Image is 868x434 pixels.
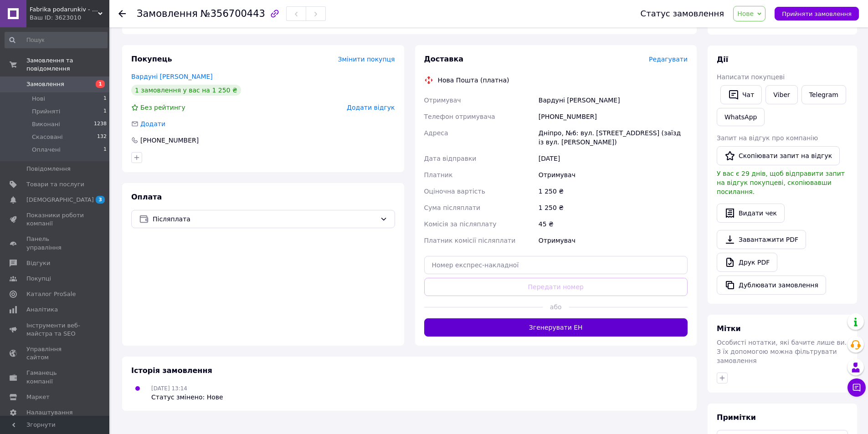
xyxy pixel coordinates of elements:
span: Запит на відгук про компанію [717,134,818,142]
a: WhatsApp [717,108,765,126]
button: Чат з покупцем [847,378,866,397]
span: Телефон отримувача [424,113,495,120]
a: Друк PDF [717,253,777,272]
span: Панель управління [26,235,84,251]
span: Прийняти замовлення [782,10,852,17]
span: Платник комісії післяплати [424,237,516,244]
span: Редагувати [649,56,688,63]
input: Номер експрес-накладної [424,256,688,274]
span: Без рейтингу [140,104,185,111]
span: Історія замовлення [131,366,212,375]
a: Вардуні [PERSON_NAME] [131,73,213,80]
a: Viber [765,85,797,104]
span: Платник [424,171,453,179]
span: Покупці [26,275,51,283]
span: Написати покупцеві [717,73,785,81]
span: Повідомлення [26,165,71,173]
span: Fabrika podarunkiv - Фабрика подарунків [30,5,98,14]
span: [DATE] 13:14 [151,385,187,392]
span: У вас є 29 днів, щоб відправити запит на відгук покупцеві, скопіювавши посилання. [717,170,845,195]
span: Замовлення [26,80,64,88]
span: Замовлення та повідомлення [26,56,109,73]
span: Нові [32,95,45,103]
button: Дублювати замовлення [717,276,826,295]
span: або [543,302,569,311]
span: [DEMOGRAPHIC_DATA] [26,196,94,204]
span: Скасовані [32,133,63,141]
span: Дії [717,55,728,64]
div: Дніпро, №6: вул. [STREET_ADDRESS] (заїзд із вул. [PERSON_NAME]) [537,125,689,150]
span: Покупець [131,55,172,63]
span: 1 [103,146,107,154]
span: 1 [103,107,107,116]
span: Каталог ProSale [26,290,76,298]
span: Оціночна вартість [424,188,485,195]
div: [PHONE_NUMBER] [537,108,689,125]
div: Нова Пошта (платна) [436,76,512,85]
span: №356700443 [200,8,265,19]
span: Особисті нотатки, які бачите лише ви. З їх допомогою можна фільтрувати замовлення [717,339,847,364]
div: Отримувач [537,232,689,249]
span: Налаштування [26,408,73,417]
span: 1 [96,80,105,88]
button: Чат [720,85,762,104]
span: Аналітика [26,306,58,314]
span: Змінити покупця [338,56,395,63]
span: Додати відгук [347,104,395,111]
span: Доставка [424,55,464,63]
span: Виконані [32,120,60,128]
span: Оплата [131,193,162,201]
span: Нове [737,10,754,17]
span: 1 [103,95,107,103]
input: Пошук [5,32,108,48]
button: Згенерувати ЕН [424,318,688,337]
span: Гаманець компанії [26,369,84,385]
div: Повернутися назад [118,9,126,18]
span: Прийняті [32,107,60,116]
div: [DATE] [537,150,689,167]
span: Комісія за післяплату [424,220,497,228]
span: Управління сайтом [26,345,84,362]
span: Відгуки [26,259,50,267]
a: Telegram [801,85,846,104]
div: Статус змінено: Нове [151,393,223,402]
div: Статус замовлення [641,9,724,18]
div: Отримувач [537,167,689,183]
span: Замовлення [137,8,198,19]
div: Ваш ID: 3623010 [30,14,109,22]
div: 1 замовлення у вас на 1 250 ₴ [131,85,241,96]
button: Видати чек [717,204,785,223]
span: Маркет [26,393,50,401]
div: 1 250 ₴ [537,199,689,216]
span: Оплачені [32,146,61,154]
a: Завантажити PDF [717,230,806,249]
span: 132 [97,133,107,141]
span: Отримувач [424,97,461,104]
span: Адреса [424,129,448,137]
span: Інструменти веб-майстра та SEO [26,322,84,338]
span: Показники роботи компанії [26,211,84,228]
span: Сума післяплати [424,204,481,211]
div: 1 250 ₴ [537,183,689,199]
span: 1238 [94,120,107,128]
span: Примітки [717,413,756,422]
div: 45 ₴ [537,216,689,232]
button: Скопіювати запит на відгук [717,146,840,165]
span: Дата відправки [424,155,477,162]
span: Післяплата [153,214,376,224]
div: Вардуні [PERSON_NAME] [537,92,689,108]
span: 3 [96,196,105,204]
div: [PHONE_NUMBER] [139,136,200,145]
span: Додати [140,120,165,128]
span: Мітки [717,324,741,333]
span: Товари та послуги [26,180,84,189]
button: Прийняти замовлення [775,7,859,20]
